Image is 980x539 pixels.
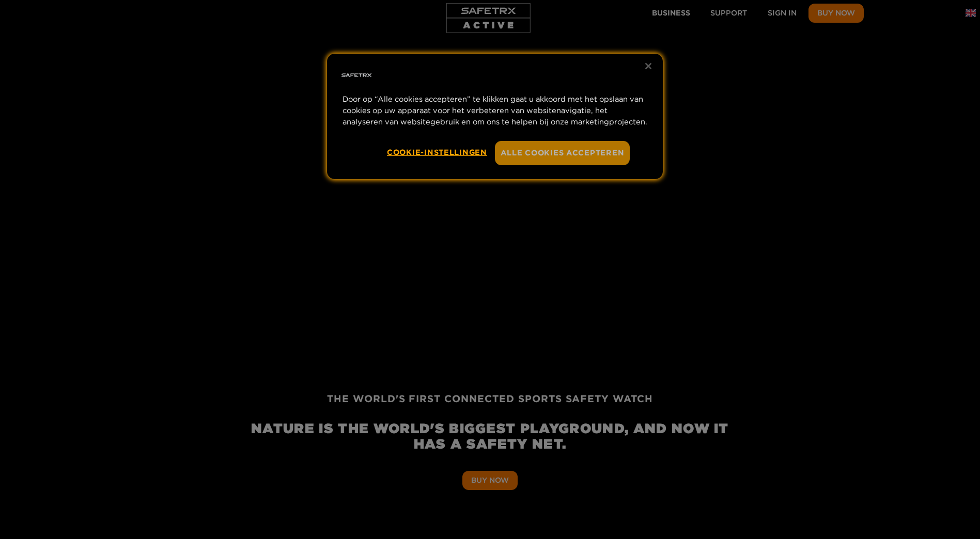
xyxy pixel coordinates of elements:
[340,59,373,92] img: Bedrijfslogo
[327,54,663,179] div: Privacy
[343,94,647,128] p: Door op “Alle cookies accepteren” te klikken gaat u akkoord met het opslaan van cookies op uw app...
[387,141,487,164] button: Cookie-instellingen
[495,141,630,165] button: Alle cookies accepteren
[637,55,660,77] button: Sluiten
